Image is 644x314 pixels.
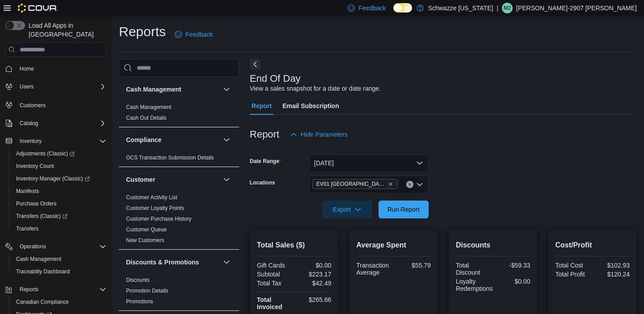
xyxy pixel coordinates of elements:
a: Traceabilty Dashboard [13,266,73,277]
input: Dark Mode [393,3,412,13]
a: Purchase Orders [13,198,60,209]
a: Customer Purchase History [126,216,192,222]
h3: End Of Day [250,73,301,84]
button: Inventory [2,135,110,147]
div: Compliance [119,152,239,167]
a: Promotions [126,298,153,305]
span: Inventory Manager (Classic) [16,175,90,182]
span: Transfers (Classic) [13,211,106,222]
span: Inventory Count [16,163,54,170]
strong: Total Invoiced [257,296,282,310]
span: Canadian Compliance [13,297,106,307]
a: Transfers [13,223,42,234]
button: Customer [221,174,232,185]
a: Inventory Count [13,161,58,172]
span: Purchase Orders [16,200,57,207]
span: Customers [20,102,46,109]
span: Manifests [16,188,39,195]
span: Reports [20,286,38,293]
a: Feedback [171,25,216,43]
span: Home [20,65,34,72]
button: Canadian Compliance [9,296,110,308]
a: Transfers (Classic) [13,211,71,222]
span: Home [16,63,106,74]
span: Users [20,83,34,90]
button: Inventory Count [9,160,110,172]
div: Loyalty Redemptions [456,278,493,292]
div: $0.00 [496,278,530,285]
div: $0.00 [296,262,331,269]
span: Reports [16,284,106,295]
div: Gift Cards [257,262,292,269]
p: Schwazze [US_STATE] [428,3,493,13]
span: Load All Apps in [GEOGRAPHIC_DATA] [25,21,106,39]
label: Date Range [250,158,282,165]
a: Transfers (Classic) [9,210,110,222]
span: Hide Parameters [301,130,348,139]
button: Cash Management [221,84,232,95]
span: Transfers [13,223,106,234]
a: Manifests [13,186,42,197]
span: Dark Mode [393,13,394,13]
h3: Report [250,129,279,140]
button: Clear input [406,181,413,188]
span: Customers [16,99,106,110]
button: Users [2,80,110,93]
a: Home [16,63,38,74]
button: Discounts & Promotions [126,258,219,267]
div: Subtotal [257,271,292,278]
button: Compliance [221,134,232,145]
h2: Total Sales ($) [257,240,332,251]
a: Discounts [126,277,150,283]
button: Catalog [2,117,110,130]
button: Reports [16,284,42,295]
span: Report [252,97,272,115]
img: Cova [18,4,58,13]
label: Locations [250,179,275,186]
span: Purchase Orders [13,198,106,209]
span: Inventory [20,138,42,145]
div: $102.93 [594,262,630,269]
a: OCS Transaction Submission Details [126,155,214,161]
span: Promotion Details [126,287,168,294]
a: Promotion Details [126,288,168,294]
span: Catalog [20,120,38,127]
button: Customers [2,98,110,111]
a: Customer Activity List [126,194,177,201]
span: Promotions [126,298,153,305]
span: Canadian Compliance [16,298,69,306]
div: Cash Management [119,102,239,127]
div: $55.79 [396,262,431,269]
h3: Cash Management [126,85,181,94]
button: Reports [2,283,110,296]
button: Compliance [126,135,219,144]
h1: Reports [119,23,166,41]
span: Customer Purchase History [126,215,192,222]
a: New Customers [126,237,164,243]
p: | [497,3,498,13]
span: New Customers [126,237,164,244]
span: Transfers (Classic) [16,213,67,220]
div: Total Profit [555,271,590,278]
span: Adjustments (Classic) [16,150,75,157]
button: Operations [16,241,50,252]
button: Users [16,81,37,92]
a: Customer Loyalty Points [126,205,184,211]
h2: Cost/Profit [555,240,630,251]
span: OCS Transaction Submission Details [126,154,214,161]
button: Open list of options [416,181,423,188]
span: EV01 North Valley [312,179,397,189]
button: [DATE] [309,154,429,172]
span: Cash Out Details [126,114,167,121]
span: Inventory [16,136,106,147]
a: Cash Management [13,254,65,264]
button: Catalog [16,118,42,129]
span: Cash Management [16,255,61,263]
div: Transaction Average [356,262,391,276]
button: Hide Parameters [286,126,351,143]
div: -$59.33 [495,262,530,269]
span: Transfers [16,225,38,232]
a: Customer Queue [126,226,167,233]
h2: Discounts [456,240,530,251]
a: Customers [16,100,49,111]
